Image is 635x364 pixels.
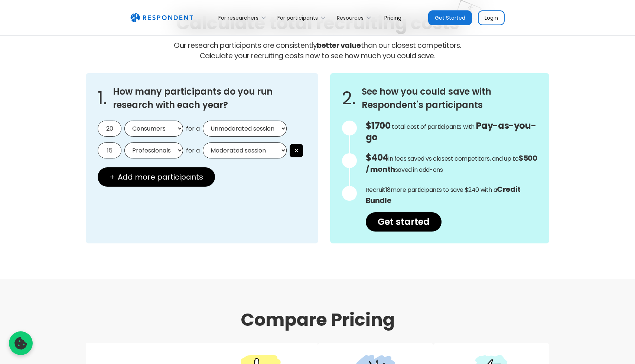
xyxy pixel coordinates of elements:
[333,9,378,26] div: Resources
[86,40,549,61] p: Our research participants are consistently than our closest competitors.
[366,212,442,232] a: Get started
[290,144,303,157] button: ×
[378,9,407,26] a: Pricing
[337,14,364,22] div: Resources
[342,95,356,102] span: 2.
[366,119,391,132] span: $1700
[80,309,555,331] h1: Compare Pricing
[110,173,115,181] span: +
[478,10,505,25] a: Login
[130,13,193,23] a: home
[428,10,472,25] a: Get Started
[214,9,273,26] div: For researchers
[362,85,537,112] h3: See how you could save with Respondent's participants
[366,151,388,164] span: $404
[186,147,200,154] span: for a
[98,95,107,102] span: 1.
[118,173,203,181] span: Add more participants
[366,184,537,206] p: Recruit more participants to save $240 with a
[273,9,333,26] div: For participants
[130,13,193,23] img: Untitled UI logotext
[277,14,318,22] div: For participants
[366,153,537,175] p: in fees saved vs closest competitors, and up to saved in add-ons
[317,40,361,50] strong: better value
[200,51,436,61] span: Calculate your recruiting costs now to see how much you could save.
[113,85,306,112] h3: How many participants do you run research with each year?
[392,122,475,131] span: total cost of participants with
[385,186,391,194] span: 18
[186,125,200,132] span: for a
[218,14,258,22] div: For researchers
[366,153,537,174] strong: $500 / month
[98,167,215,187] button: + Add more participants
[366,119,536,143] span: Pay-as-you-go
